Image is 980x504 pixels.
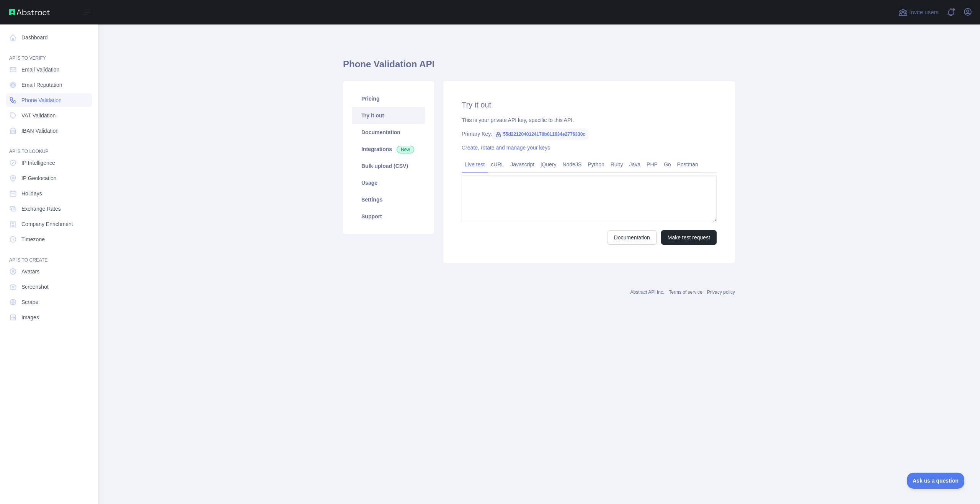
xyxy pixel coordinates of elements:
h1: Phone Validation API [343,58,735,76]
span: IP Geolocation [21,174,57,182]
a: Ruby [608,158,626,171]
a: cURL [488,158,507,171]
a: Email Validation [6,63,92,76]
span: New [397,146,414,153]
a: Email Reputation [6,78,92,92]
div: API'S TO CREATE [6,248,92,263]
a: jQuery [537,158,559,171]
span: IP Intelligence [21,159,55,167]
span: 55d2212040124170b011634e2776330c [492,128,588,140]
a: Pricing [352,90,425,107]
a: Try it out [352,107,425,124]
a: Javascript [507,158,537,171]
a: Images [6,311,92,324]
a: Java [626,158,644,171]
div: API'S TO LOOKUP [6,139,92,154]
a: Abstract API Inc. [630,289,665,295]
a: Bulk upload (CSV) [352,158,425,174]
a: Timezone [6,232,92,246]
a: VAT Validation [6,109,92,122]
a: Usage [352,174,425,191]
a: Privacy policy [707,289,735,295]
a: Dashboard [6,31,92,44]
button: Invite users [897,6,940,18]
a: Screenshot [6,280,92,294]
a: Documentation [608,230,657,245]
a: Support [352,208,425,225]
a: Terms of service [669,289,702,295]
div: Primary Key: [462,130,717,138]
span: Invite users [909,8,939,17]
span: Exchange Rates [21,205,61,213]
a: IBAN Validation [6,124,92,138]
span: Timezone [21,236,45,243]
span: Screenshot [21,283,49,291]
iframe: Toggle Customer Support [907,473,965,489]
a: IP Intelligence [6,156,92,170]
span: Avatars [21,268,39,275]
h2: Try it out [462,99,717,110]
div: This is your private API key, specific to this API. [462,116,717,124]
a: Scrape [6,295,92,309]
span: Holidays [21,190,42,197]
span: Scrape [21,298,38,306]
span: Company Enrichment [21,220,73,228]
span: IBAN Validation [21,127,59,135]
a: Company Enrichment [6,217,92,231]
button: Make test request [661,230,717,245]
a: Holidays [6,187,92,200]
a: Exchange Rates [6,202,92,216]
div: API'S TO VERIFY [6,46,92,61]
span: Email Reputation [21,81,62,89]
span: Phone Validation [21,96,62,104]
a: PHP [644,158,661,171]
span: Email Validation [21,66,59,73]
a: Settings [352,191,425,208]
span: VAT Validation [21,112,56,119]
a: Avatars [6,265,92,278]
a: Documentation [352,124,425,141]
a: Phone Validation [6,93,92,107]
a: Integrations New [352,141,425,158]
a: Python [585,158,608,171]
span: Images [21,314,39,321]
a: Go [661,158,674,171]
a: Postman [674,158,701,171]
a: NodeJS [559,158,585,171]
a: Create, rotate and manage your keys [462,145,550,151]
img: Abstract API [9,9,50,15]
a: Live test [462,158,488,171]
a: IP Geolocation [6,171,92,185]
